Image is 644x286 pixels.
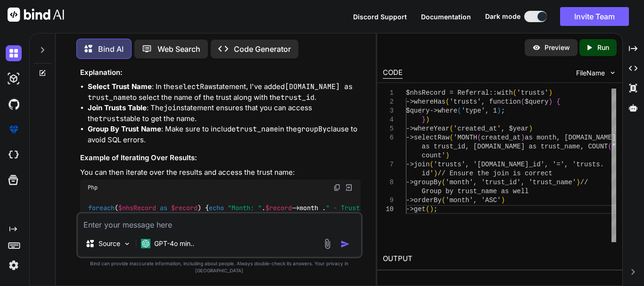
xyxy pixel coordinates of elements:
span: ) [429,205,433,213]
span: 'trusts' [517,89,548,97]
p: Source [99,239,120,248]
span: ( [477,134,481,141]
img: Pick Models [123,240,131,248]
span: count' [422,152,446,159]
span: ( [449,125,453,132]
code: trusts [99,114,124,123]
code: [DOMAIN_NAME] as trust_name [88,82,353,102]
span: ; [501,107,505,114]
div: 3 [383,106,394,115]
span: ) [549,98,553,106]
li: : Make sure to include in the clause to avoid SQL errors. [88,124,361,145]
div: 10 [383,205,394,214]
span: ( [608,143,612,150]
span: 'trusts', '[DOMAIN_NAME]_id', '=', 'trusts. [434,161,604,168]
img: preview [532,43,541,52]
span: ) [501,196,505,204]
code: ( ) { . ->month . . ->trust_name . . ->count . ; } [88,203,601,222]
button: Documentation [421,12,471,22]
span: ( [442,179,446,186]
span: Group by trust_name as well [422,188,529,195]
span: Discord Support [353,13,407,21]
span: "Month: " [228,204,262,212]
span: ->whereHas [406,98,446,106]
span: as [160,204,167,212]
span: ->orderBy [406,196,442,204]
span: ) [548,89,552,97]
span: 'type', 1 [462,107,497,114]
img: Open in Browser [345,183,353,192]
span: echo [209,204,224,212]
span: { [556,98,560,106]
span: ) [434,170,438,177]
div: 7 [383,160,394,169]
span: $nhsRecord [118,204,156,212]
span: 'trusts', function [449,98,520,106]
img: GPT-4o mini [141,239,150,248]
img: settings [6,257,22,273]
code: groupBy [297,124,327,134]
span: as month, [DOMAIN_NAME] [525,134,616,141]
span: 'created_at', $year [454,125,529,132]
p: Bind can provide inaccurate information, including about people. Always double-check its answers.... [76,260,363,274]
img: attachment [322,238,333,249]
span: 'month', 'ASC' [446,196,501,204]
p: Bind AI [98,43,124,55]
p: Web Search [157,43,200,55]
span: ) [576,179,580,186]
span: FileName [576,68,605,78]
span: $nhsRecord = Referral::with [406,89,513,97]
img: githubDark [6,96,22,112]
img: icon [340,239,350,249]
p: Code Generator [234,43,291,55]
span: $record [171,204,198,212]
span: ( [429,161,433,168]
span: Dark mode [485,12,520,21]
div: 8 [383,178,394,187]
span: ; [434,205,438,213]
span: Documentation [421,13,471,21]
code: selectRaw [174,82,213,91]
span: foreach [88,204,115,212]
div: 9 [383,196,394,205]
strong: Select Trust Name [88,82,152,91]
code: join [164,103,181,113]
span: $record [265,204,292,212]
code: trust_name [236,124,278,134]
li: : In the statement, I've added to select the name of the trust along with the . [88,82,361,103]
h2: OUTPUT [377,248,622,270]
strong: Group By Trust Name [88,124,161,133]
span: ( [449,134,453,141]
span: ( [513,89,517,97]
img: chevron down [609,69,617,77]
img: Bind AI [8,8,64,22]
span: ) [426,116,429,123]
div: 1 [383,89,394,98]
span: ( [446,98,449,106]
button: Invite Team [560,7,629,26]
span: ->whereYear [406,125,449,132]
span: ->selectRaw [406,134,449,141]
div: CODE [383,67,403,79]
span: $query->where [406,107,457,114]
li: : The statement ensures that you can access the table to get the name. [88,103,361,124]
span: id' [422,170,434,177]
span: $query [525,98,548,106]
div: 5 [383,124,394,133]
p: GPT-4o min.. [154,239,194,248]
span: ( [442,196,446,204]
span: ->join [406,161,429,168]
p: Preview [545,43,570,52]
span: ( [426,205,429,213]
span: // Ensure the join is correct [438,170,553,177]
span: ->get [406,205,426,213]
span: ( [521,98,525,106]
span: 'month', 'trust_id', 'trust_name' [446,179,576,186]
span: ) [497,107,501,114]
h3: Example of Iterating Over Results: [80,153,361,163]
div: 4 [383,115,394,124]
span: ) [521,134,525,141]
h3: Explanation: [80,67,361,78]
img: premium [6,122,22,138]
span: " - Trust Name: " [326,204,390,212]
